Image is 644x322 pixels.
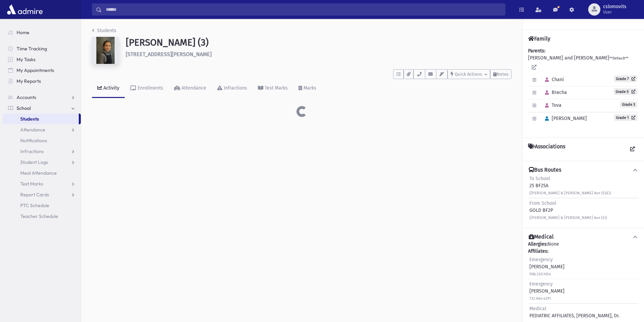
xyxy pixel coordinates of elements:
div: Enrollments [136,85,163,91]
span: Home [17,29,29,35]
span: Report Cards [20,192,49,198]
a: My Reports [3,76,81,86]
span: Bracha [542,90,567,95]
div: PEDIATRIC AFFILIATES, [PERSON_NAME], Dr. [529,305,619,319]
div: [PERSON_NAME] [529,256,565,277]
img: AdmirePro [5,3,44,16]
small: 732.664.4291 [529,296,551,301]
span: Chani [542,77,564,82]
span: Emergency [529,281,553,287]
b: Parents: [528,48,545,54]
div: GOLD BF2P [529,200,607,221]
span: User [603,9,626,15]
span: cslomovits [603,4,626,9]
a: PTC Schedule [3,200,81,211]
a: Students [3,114,79,124]
a: My Appointments [3,65,81,76]
a: Infractions [3,146,81,157]
span: Tova [542,102,562,108]
small: ([PERSON_NAME] & [PERSON_NAME] Ave (ESE)) [529,191,611,195]
a: Grade 5 [614,88,637,95]
span: Meal Attendance [20,170,57,176]
nav: breadcrumb [92,27,116,37]
a: Attendance [3,124,81,135]
span: Teacher Schedule [20,213,58,219]
a: Enrollments [125,79,169,98]
span: Quick Actions [455,72,482,77]
a: Home [3,27,81,38]
div: Attendance [180,85,206,91]
span: Attendance [20,127,45,133]
a: Report Cards [3,189,81,200]
h4: Family [528,35,550,42]
span: My Appointments [17,67,54,73]
span: My Reports [17,78,41,84]
span: Emergency [529,257,553,263]
a: Grade 1 [614,114,637,121]
span: PTC Schedule [20,202,49,208]
a: View all Associations [626,143,639,155]
div: 25 BF25A [529,175,611,196]
input: Search [102,3,505,16]
a: My Tasks [3,54,81,65]
a: Students [92,28,116,33]
span: School [17,105,31,111]
span: Notifications [20,138,47,144]
span: Infractions [20,148,44,154]
button: Quick Actions [448,69,490,79]
div: Marks [302,85,316,91]
span: From School [529,200,556,206]
span: My Tasks [17,56,35,63]
button: Medical [528,233,639,241]
div: Infractions [222,85,247,91]
span: Grade 3 [620,101,637,108]
b: Affiliates: [528,248,548,254]
h1: [PERSON_NAME] (3) [126,37,511,48]
h4: Bus Routes [529,167,561,174]
button: Bus Routes [528,167,639,174]
a: Accounts [3,92,81,103]
a: Activity [92,79,125,98]
a: Marks [293,79,322,98]
div: None [528,241,639,321]
div: [PERSON_NAME] and [PERSON_NAME] [528,47,639,132]
div: Activity [102,85,119,91]
a: Teacher Schedule [3,211,81,222]
a: Infractions [212,79,253,98]
a: Time Tracking [3,43,81,54]
div: Test Marks [263,85,288,91]
a: Test Marks [253,79,293,98]
span: Student Logs [20,159,48,165]
a: Test Marks [3,178,81,189]
span: Medical [529,306,546,312]
b: Allergies: [528,241,548,247]
span: Accounts [17,94,36,100]
a: Grade 7 [614,75,637,82]
a: Meal Attendance [3,168,81,178]
small: 908.330.1054 [529,272,551,276]
small: ([PERSON_NAME] & [PERSON_NAME] Ave (E)) [529,216,607,220]
a: Notifications [3,135,81,146]
h4: Medical [529,233,554,241]
a: Student Logs [3,157,81,168]
h4: Associations [528,143,565,155]
span: Time Tracking [17,46,47,52]
button: Notes [490,69,511,79]
span: Notes [497,72,508,77]
div: [PERSON_NAME] [529,280,565,302]
span: Test Marks [20,181,43,187]
h6: [STREET_ADDRESS][PERSON_NAME] [126,51,511,57]
span: To School [529,176,550,181]
a: Attendance [169,79,212,98]
span: [PERSON_NAME] [542,116,587,121]
span: Students [20,116,39,122]
a: School [3,103,81,114]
